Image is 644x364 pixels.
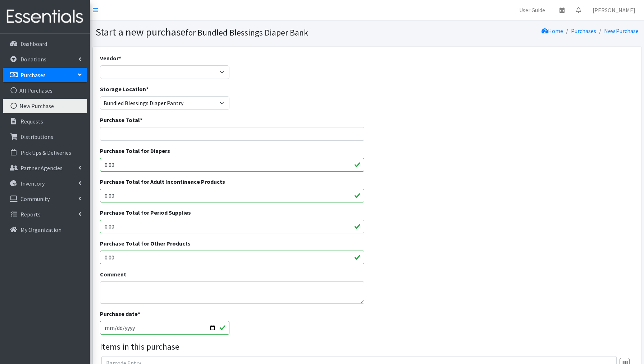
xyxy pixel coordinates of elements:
[100,116,142,124] label: Purchase Total
[119,55,121,62] abbr: required
[100,340,634,353] legend: Items in this purchase
[20,195,50,202] p: Community
[513,3,551,17] a: User Guide
[100,85,149,93] label: Storage Location
[20,40,47,47] p: Dashboard
[100,54,121,62] label: Vendor
[100,208,191,217] label: Purchase Total for Period Supplies
[587,3,641,17] a: [PERSON_NAME]
[3,223,87,237] a: My Organization
[100,239,191,248] label: Purchase Total for Other Products
[146,85,149,93] abbr: required
[3,192,87,206] a: Community
[20,149,71,156] p: Pick Ups & Deliveries
[3,207,87,221] a: Reports
[100,270,126,279] label: Comment
[20,164,63,172] p: Partner Agencies
[3,52,87,66] a: Donations
[604,27,639,34] a: New Purchase
[542,27,563,34] a: Home
[96,26,365,38] h1: Start a new purchase
[20,133,53,140] p: Distributions
[20,71,46,79] p: Purchases
[20,180,45,187] p: Inventory
[3,83,87,98] a: All Purchases
[3,68,87,82] a: Purchases
[138,310,140,317] abbr: required
[3,114,87,129] a: Requests
[3,5,87,29] img: HumanEssentials
[186,27,308,38] small: for Bundled Blessings Diaper Bank
[100,177,225,186] label: Purchase Total for Adult Incontinence Products
[100,309,140,318] label: Purchase date
[571,27,596,34] a: Purchases
[20,56,46,63] p: Donations
[3,145,87,160] a: Pick Ups & Deliveries
[20,118,43,125] p: Requests
[3,176,87,191] a: Inventory
[20,211,41,218] p: Reports
[3,130,87,144] a: Distributions
[140,116,142,123] abbr: required
[3,99,87,113] a: New Purchase
[3,37,87,51] a: Dashboard
[3,161,87,175] a: Partner Agencies
[20,226,61,233] p: My Organization
[100,146,170,155] label: Purchase Total for Diapers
